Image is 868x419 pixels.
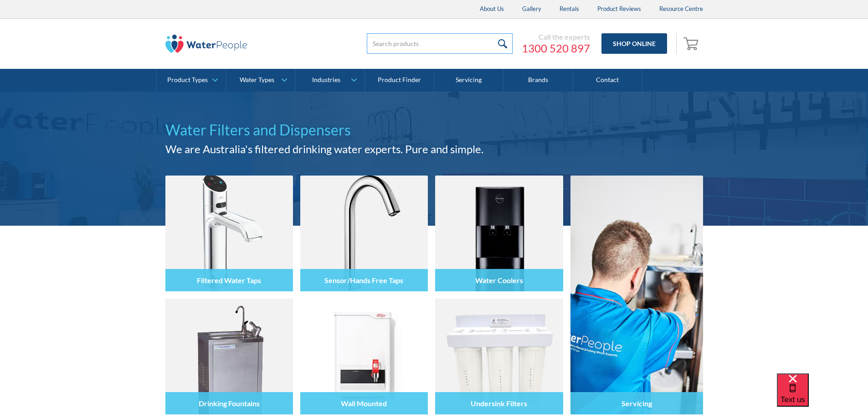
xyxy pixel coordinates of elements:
img: shopping cart [683,36,701,51]
h4: Wall Mounted [341,399,387,408]
h4: Sensor/Hands Free Taps [324,276,403,285]
img: Water Coolers [435,176,563,291]
a: Shop Online [601,33,667,54]
a: Water Types [226,69,295,92]
a: Servicing [570,176,703,414]
a: Product Finder [365,69,434,92]
input: Search products [367,33,513,54]
div: Industries [312,76,340,84]
a: Product Types [157,69,226,92]
div: Call the experts [522,32,590,41]
img: Sensor/Hands Free Taps [300,176,428,291]
img: Filtered Water Taps [165,176,293,291]
img: Drinking Fountains [165,299,293,414]
a: Open empty cart [681,33,703,55]
div: Water Types [240,76,274,84]
h4: Drinking Fountains [199,399,260,408]
a: Industries [295,69,364,92]
a: Contact [573,69,642,92]
img: Undersink Filters [435,299,563,414]
a: Brands [503,69,573,92]
a: Servicing [434,69,503,92]
img: Wall Mounted [300,299,428,414]
iframe: podium webchat widget bubble [777,373,868,419]
h4: Filtered Water Taps [197,276,261,285]
a: 1300 520 897 [522,41,590,55]
h4: Undersink Filters [471,399,527,408]
h4: Water Coolers [475,276,523,285]
img: The Water People [165,35,247,53]
div: Product Types [167,76,208,84]
h4: Servicing [621,399,652,408]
